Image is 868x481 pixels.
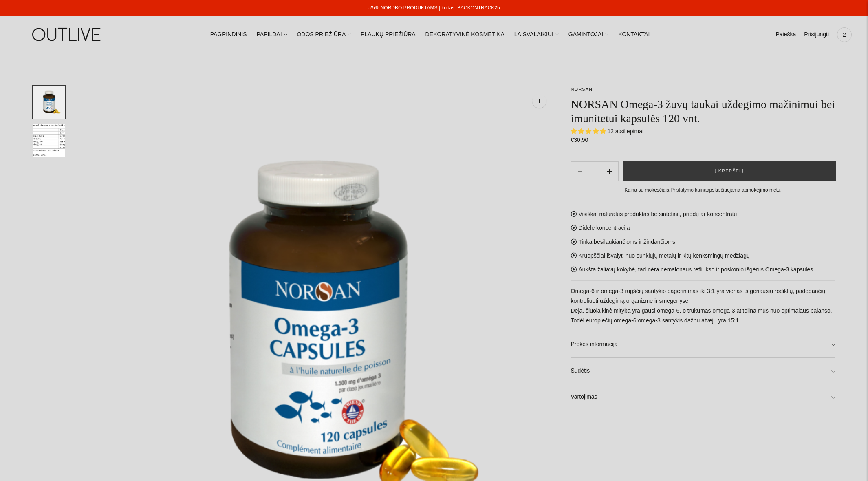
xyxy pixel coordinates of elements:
[839,29,850,40] span: 2
[16,20,118,49] img: OUTLIVE
[257,26,287,44] a: PAPILDAI
[775,26,796,44] a: Paieška
[571,128,608,135] span: 4.92 stars
[571,331,836,357] a: Prekės informacija
[361,26,416,44] a: PLAUKŲ PRIEŽIŪRA
[571,87,593,92] a: NORSAN
[571,186,836,194] div: Kaina su mokesčiais. apskaičiuojama apmokėjimo metu.
[33,86,65,119] button: Translation missing: en.general.accessibility.image_thumbail
[670,187,707,193] a: Pristatymo kaina
[623,161,836,181] button: Į krepšelį
[297,26,351,44] a: ODOS PRIEŽIŪRA
[837,26,852,44] a: 2
[571,97,836,126] h1: NORSAN Omega-3 žuvų taukai uždegimo mažinimui bei imunitetui kapsulės 120 vnt.
[601,161,618,181] button: Subtract product quantity
[571,287,836,326] p: Omega-6 ir omega-3 rūgščių santykio pagerinimas iki 3:1 yra vienas iš geriausių rodiklių, padedan...
[571,203,836,410] div: Visiškai natūralus produktas be sintetinių priedų ar koncentratų Didelė koncentracija Tinka besil...
[514,26,559,44] a: LAISVALAIKIUI
[607,128,643,135] span: 12 atsiliepimai
[425,26,504,44] a: DEKORATYVINĖ KOSMETIKA
[715,167,744,175] span: Į krepšelį
[210,26,247,44] a: PAGRINDINIS
[368,5,500,11] a: -25% NORDBO PRODUKTAMS | kodas: BACKONTRACK25
[618,26,650,44] a: KONTAKTAI
[571,358,836,384] a: Sudėtis
[804,26,829,44] a: Prisijungti
[568,26,608,44] a: GAMINTOJAI
[571,384,836,410] a: Vartojimas
[571,161,588,181] button: Add product quantity
[588,165,601,177] input: Product quantity
[571,137,588,143] span: €30,90
[33,124,65,157] button: Translation missing: en.general.accessibility.image_thumbail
